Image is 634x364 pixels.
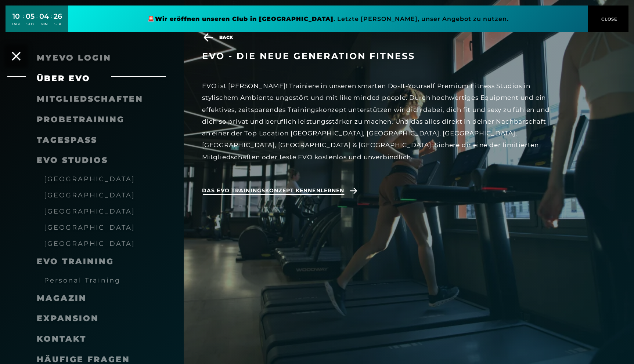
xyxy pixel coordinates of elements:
div: : [36,12,37,31]
div: MIN [39,22,49,27]
div: SEK [54,22,62,27]
button: CLOSE [588,6,628,32]
div: 04 [39,11,49,22]
div: STD [26,22,35,27]
div: TAGE [11,22,21,27]
div: 05 [26,11,35,22]
a: MyEVO Login [37,53,111,63]
h3: EVO - die neue Generation Fitness [202,51,551,62]
div: : [23,12,24,31]
div: : [51,12,52,31]
div: 26 [54,11,62,22]
span: CLOSE [599,16,617,22]
div: 10 [11,11,21,22]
